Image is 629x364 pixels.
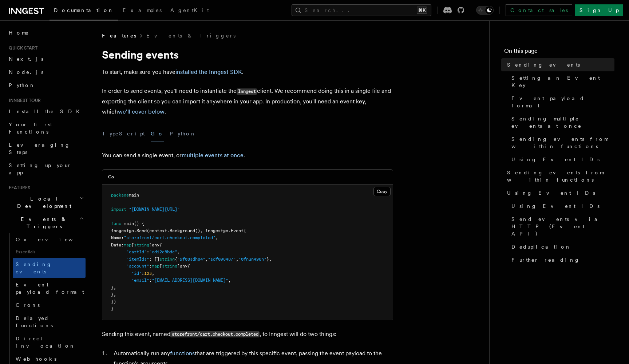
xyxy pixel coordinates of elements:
[6,79,86,92] a: Python
[6,159,86,179] a: Setting up your app
[123,7,162,13] span: Examples
[118,2,166,20] a: Examples
[506,4,572,16] a: Contact sales
[6,195,79,210] span: Local Development
[102,32,136,39] span: Features
[6,213,86,233] button: Events & Triggers
[228,278,231,283] span: ,
[134,221,144,226] span: () {
[131,271,142,276] span: "id"
[175,68,242,75] a: installed the Inngest SDK
[126,257,149,262] span: "itemIds"
[111,193,129,198] span: package
[129,207,180,212] span: "[DOMAIN_NAME][URL]"
[111,235,124,240] span: Name:
[511,215,614,237] span: Send events via HTTP (Event API)
[13,233,86,246] a: Overview
[149,257,159,262] span: : []
[111,292,116,297] span: },
[9,162,71,175] span: Setting up your app
[6,26,86,39] a: Home
[13,246,86,258] span: Essentials
[102,150,393,161] p: You can send a single event, or .
[50,2,118,20] a: Documentation
[6,45,37,51] span: Quick start
[292,4,431,16] button: Search...⌘K
[511,243,571,250] span: Deduplication
[152,264,159,269] span: map
[166,2,213,20] a: AgentKit
[170,228,195,233] span: Background
[6,138,86,159] a: Leveraging Steps
[509,153,614,166] a: Using Event IDs
[9,142,70,155] span: Leveraging Steps
[16,336,75,349] span: Direct invocation
[175,257,177,262] span: {
[511,95,614,109] span: Event payload format
[6,118,86,138] a: Your first Functions
[177,264,190,269] span: ]any{
[16,302,40,308] span: Crons
[137,228,147,233] span: Send
[238,257,266,262] span: "0fnun498n"
[111,228,137,233] span: inngestgo.
[13,258,86,278] a: Sending events
[208,257,236,262] span: "sdf098487"
[144,271,152,276] span: 123
[476,6,494,15] button: Toggle dark mode
[509,253,614,266] a: Further reading
[13,298,86,312] a: Crons
[177,257,205,262] span: "9f08sdh84"
[215,235,218,240] span: ,
[124,221,134,226] span: main
[124,235,215,240] span: "storefront/cart.checkout.completed"
[16,315,53,328] span: Delayed functions
[9,56,43,62] span: Next.js
[54,7,114,13] span: Documentation
[16,356,56,362] span: Webhooks
[147,228,170,233] span: (context.
[170,7,209,13] span: AgentKit
[102,48,393,61] h1: Sending events
[9,122,52,135] span: Your first Functions
[6,66,86,79] a: Node.js
[9,82,35,88] span: Python
[131,278,149,283] span: "email"
[182,152,244,159] a: multiple events at once
[149,264,152,269] span: :
[509,92,614,112] a: Event payload format
[6,52,86,66] a: Next.js
[509,112,614,132] a: Sending multiple events at once
[152,271,154,276] span: ,
[124,242,131,248] span: map
[149,242,162,248] span: ]any{
[509,199,614,213] a: Using Event IDs
[16,237,91,242] span: Overview
[6,105,86,118] a: Install the SDK
[507,189,595,197] span: Using Event IDs
[102,126,145,142] button: TypeScript
[149,249,177,254] span: "ed12c8bde"
[507,61,580,68] span: Sending events
[102,86,393,117] p: In order to send events, you'll need to instantiate the client. We recommend doing this in a sing...
[111,242,124,248] span: Data:
[111,306,114,311] span: }
[504,47,614,58] h4: On this page
[13,332,86,352] a: Direct invocation
[149,278,152,283] span: :
[170,126,196,142] button: Python
[102,67,393,77] p: To start, make sure you have .
[195,228,246,233] span: (), inngestgo.Event{
[9,29,29,36] span: Home
[111,207,126,212] span: import
[111,285,116,290] span: },
[417,7,427,14] kbd: ⌘K
[129,193,139,198] span: main
[152,278,228,283] span: "[EMAIL_ADDRESS][DOMAIN_NAME]"
[504,58,614,71] a: Sending events
[126,264,149,269] span: "account"
[118,108,165,115] a: we'll cover below
[205,257,208,262] span: ,
[16,282,84,295] span: Event payload format
[6,185,30,191] span: Features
